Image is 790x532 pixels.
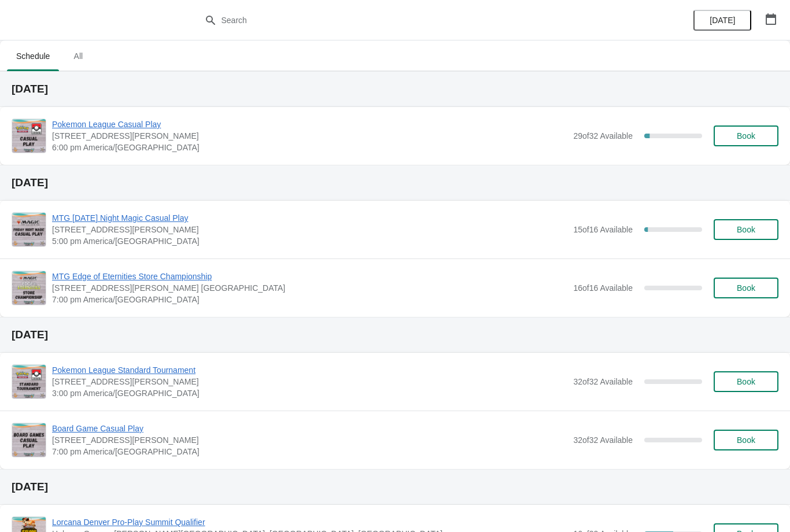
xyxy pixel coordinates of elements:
[52,434,567,446] span: [STREET_ADDRESS][PERSON_NAME]
[714,430,778,450] button: Book
[714,125,778,146] button: Book
[52,142,567,153] span: 6:00 pm America/[GEOGRAPHIC_DATA]
[221,10,593,31] input: Search
[710,16,735,25] span: [DATE]
[693,10,751,31] button: [DATE]
[52,364,567,376] span: Pokemon League Standard Tournament
[52,387,567,399] span: 3:00 pm America/[GEOGRAPHIC_DATA]
[12,213,46,246] img: MTG Friday Night Magic Casual Play | 2040 Louetta Rd Ste I Spring, TX 77388 | 5:00 pm America/Chi...
[12,271,46,305] img: MTG Edge of Eternities Store Championship | 2040 Louetta Rd. Suite I Spring, TX 77388 | 7:00 pm A...
[52,224,567,235] span: [STREET_ADDRESS][PERSON_NAME]
[737,131,755,141] span: Book
[12,177,778,189] h2: [DATE]
[52,294,567,305] span: 7:00 pm America/[GEOGRAPHIC_DATA]
[52,446,567,457] span: 7:00 pm America/[GEOGRAPHIC_DATA]
[52,271,567,282] span: MTG Edge of Eternities Store Championship
[52,282,567,294] span: [STREET_ADDRESS][PERSON_NAME] [GEOGRAPHIC_DATA]
[714,371,778,392] button: Book
[573,283,633,293] span: 16 of 16 Available
[714,278,778,298] button: Book
[7,46,59,66] span: Schedule
[573,225,633,234] span: 15 of 16 Available
[52,423,567,434] span: Board Game Casual Play
[52,516,567,528] span: Lorcana Denver Pro-Play Summit Qualifier
[737,283,755,293] span: Book
[714,219,778,240] button: Book
[12,423,46,457] img: Board Game Casual Play | 2040 Louetta Rd Ste I Spring, TX 77388 | 7:00 pm America/Chicago
[573,435,633,445] span: 32 of 32 Available
[12,83,778,95] h2: [DATE]
[573,377,633,386] span: 32 of 32 Available
[737,377,755,386] span: Book
[737,225,755,234] span: Book
[52,119,567,130] span: Pokemon League Casual Play
[52,212,567,224] span: MTG [DATE] Night Magic Casual Play
[52,130,567,142] span: [STREET_ADDRESS][PERSON_NAME]
[737,435,755,445] span: Book
[12,481,778,493] h2: [DATE]
[12,329,778,341] h2: [DATE]
[12,365,46,398] img: Pokemon League Standard Tournament | 2040 Louetta Rd Ste I Spring, TX 77388 | 3:00 pm America/Chi...
[52,376,567,387] span: [STREET_ADDRESS][PERSON_NAME]
[52,235,567,247] span: 5:00 pm America/[GEOGRAPHIC_DATA]
[12,119,46,153] img: Pokemon League Casual Play | 2040 Louetta Rd Ste I Spring, TX 77388 | 6:00 pm America/Chicago
[64,46,93,66] span: All
[573,131,633,141] span: 29 of 32 Available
